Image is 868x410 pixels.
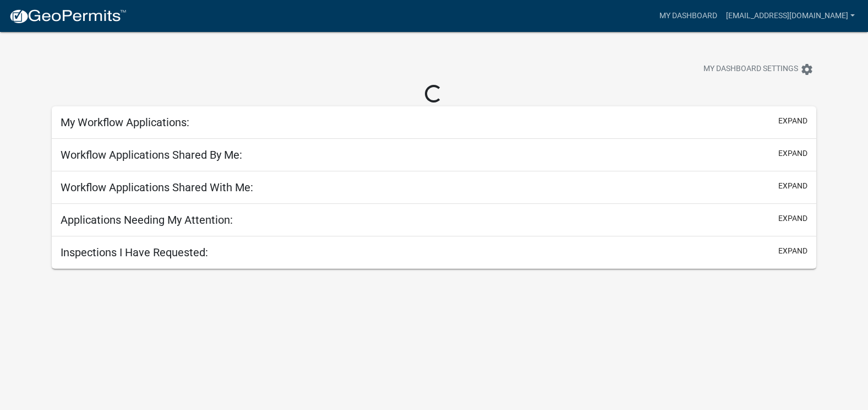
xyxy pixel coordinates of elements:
h5: Workflow Applications Shared By Me: [61,148,242,161]
span: My Dashboard Settings [703,63,798,76]
button: My Dashboard Settingssettings [695,58,822,80]
h5: Applications Needing My Attention: [61,213,233,226]
button: expand [778,180,807,192]
button: expand [778,115,807,127]
a: My Dashboard [655,6,722,26]
button: expand [778,245,807,257]
button: expand [778,148,807,159]
button: expand [778,213,807,224]
h5: Inspections I Have Requested: [61,246,208,259]
i: settings [800,63,814,76]
h5: My Workflow Applications: [61,116,189,129]
a: [EMAIL_ADDRESS][DOMAIN_NAME] [722,6,859,26]
h5: Workflow Applications Shared With Me: [61,181,253,194]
